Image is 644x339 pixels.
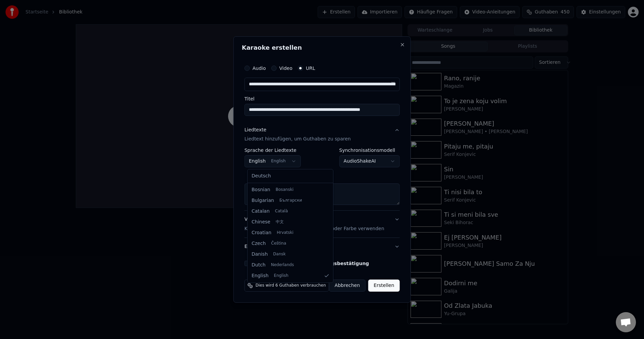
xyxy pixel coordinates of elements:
[279,198,302,203] span: Български
[252,219,270,225] span: Chinese
[252,173,271,179] span: Deutsch
[252,229,271,236] span: Croatian
[271,241,286,246] span: Čeština
[252,272,269,279] span: English
[274,273,288,279] span: English
[271,262,294,268] span: Nederlands
[273,252,285,257] span: Dansk
[252,186,270,193] span: Bosnian
[252,197,274,204] span: Bulgarian
[277,230,293,236] span: Hrvatski
[275,209,288,214] span: Català
[276,187,293,193] span: Bosanski
[252,240,266,247] span: Czech
[276,219,284,225] span: 中文
[252,208,270,215] span: Catalan
[252,251,268,258] span: Danish
[252,262,266,268] span: Dutch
